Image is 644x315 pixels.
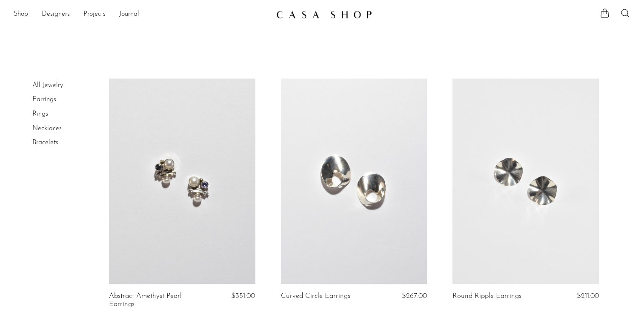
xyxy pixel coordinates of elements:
span: $351.00 [231,292,255,300]
a: Necklaces [32,125,62,132]
a: Bracelets [32,139,58,146]
a: Shop [14,9,28,20]
span: $211.00 [577,292,599,300]
a: Designers [42,9,70,20]
nav: Desktop navigation [14,7,269,22]
a: Earrings [32,96,56,103]
ul: NEW HEADER MENU [14,7,269,22]
a: Rings [32,111,48,117]
a: Round Ripple Earrings [452,292,521,300]
a: Curved Circle Earrings [281,292,350,300]
a: Projects [83,9,106,20]
span: $267.00 [402,292,427,300]
a: Abstract Amethyst Pearl Earrings [109,292,206,308]
a: All Jewelry [32,82,63,89]
a: Journal [119,9,139,20]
